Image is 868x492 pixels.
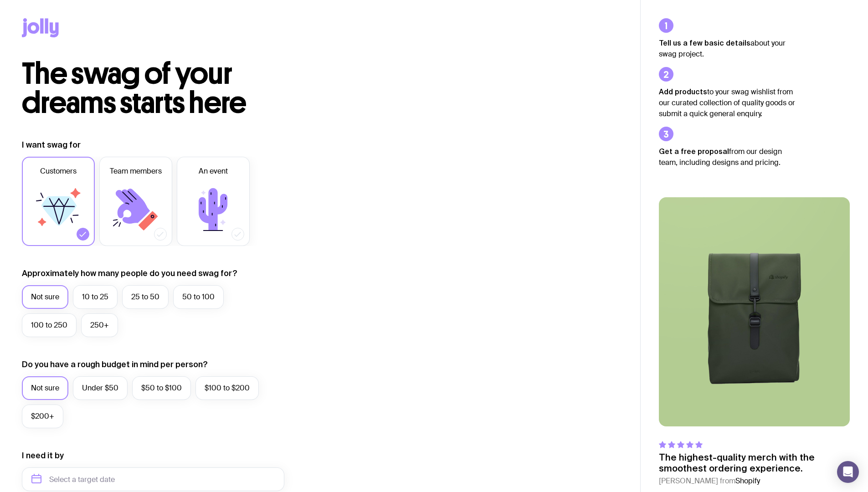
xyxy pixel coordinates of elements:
[173,285,224,309] label: 50 to 100
[659,147,729,155] strong: Get a free proposal
[132,376,191,400] label: $50 to $100
[22,450,64,461] label: I need it by
[659,86,796,119] p: to your swag wishlist from our curated collection of quality goods or submit a quick general enqu...
[22,285,68,309] label: Not sure
[22,376,68,400] label: Not sure
[22,139,81,150] label: I want swag for
[199,166,228,177] span: An event
[122,285,169,309] label: 25 to 50
[837,461,859,483] div: Open Intercom Messenger
[73,376,128,400] label: Under $50
[659,37,796,60] p: about your swag project.
[22,313,77,337] label: 100 to 250
[22,405,63,428] label: $200+
[659,146,796,168] p: from our design team, including designs and pricing.
[22,56,247,121] span: The swag of your dreams starts here
[81,313,118,337] label: 250+
[110,166,162,177] span: Team members
[73,285,118,309] label: 10 to 25
[735,476,760,486] span: Shopify
[195,376,259,400] label: $100 to $200
[659,39,750,47] strong: Tell us a few basic details
[22,359,208,370] label: Do you have a rough budget in mind per person?
[40,166,77,177] span: Customers
[659,87,707,96] strong: Add products
[22,467,284,491] input: Select a target date
[659,476,850,487] cite: [PERSON_NAME] from
[22,268,237,279] label: Approximately how many people do you need swag for?
[659,452,850,474] p: The highest-quality merch with the smoothest ordering experience.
